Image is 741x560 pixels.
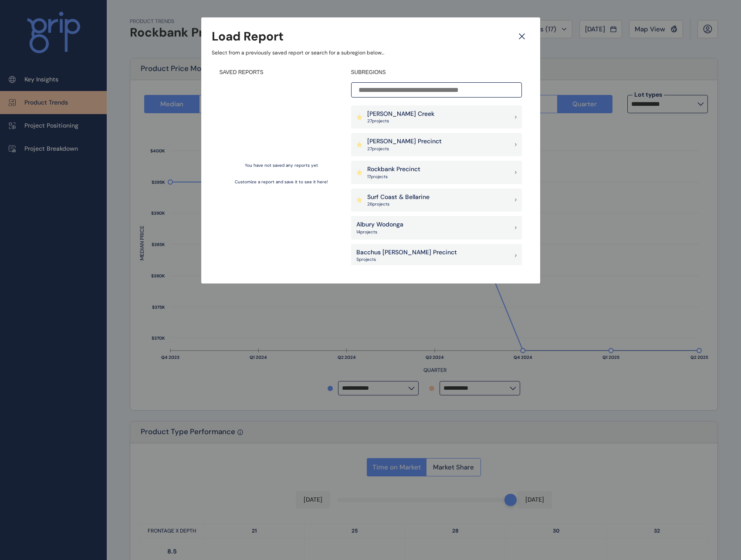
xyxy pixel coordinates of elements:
[367,137,442,146] p: [PERSON_NAME] Precinct
[351,69,522,76] h4: SUBREGIONS
[367,165,420,174] p: Rockbank Precinct
[356,248,457,257] p: Bacchus [PERSON_NAME] Precinct
[367,110,434,118] p: [PERSON_NAME] Creek
[356,256,457,263] p: 5 project s
[367,193,430,202] p: Surf Coast & Bellarine
[367,201,430,207] p: 26 project s
[367,146,442,152] p: 27 project s
[367,174,420,180] p: 17 project s
[356,220,403,229] p: Albury Wodonga
[220,69,343,76] h4: SAVED REPORTS
[212,28,284,45] h3: Load Report
[235,179,328,185] p: Customize a report and save it to see it here!
[356,229,403,235] p: 14 project s
[245,162,318,169] p: You have not saved any reports yet
[212,49,530,57] p: Select from a previously saved report or search for a subregion below...
[367,118,434,124] p: 27 project s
